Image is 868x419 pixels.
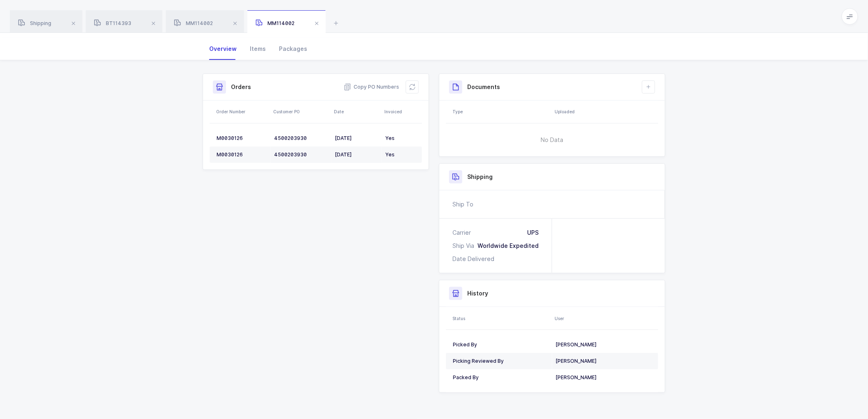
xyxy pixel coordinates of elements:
div: Status [452,315,550,322]
div: Date [334,108,379,115]
div: UPS [527,229,539,237]
div: Overview [203,38,243,60]
div: Items [243,38,272,60]
div: 4500203930 [274,151,328,158]
div: [DATE] [335,151,379,158]
div: Carrier [452,229,474,237]
div: M0030126 [217,151,267,158]
div: 4500203930 [274,135,328,142]
div: Picked By [453,341,549,348]
div: User [555,315,656,322]
div: [PERSON_NAME] [555,341,651,348]
span: MM114002 [256,20,295,26]
span: MM114002 [174,20,213,26]
button: Copy PO Numbers [344,83,399,91]
div: Uploaded [555,108,656,115]
div: Ship Via [452,242,477,250]
div: [PERSON_NAME] [555,358,651,364]
h3: Documents [467,83,500,91]
span: Yes [385,151,395,158]
div: M0030126 [217,135,267,142]
div: Order Number [216,108,268,115]
span: BT114393 [94,20,131,26]
span: Yes [385,135,395,141]
div: Ship To [452,200,473,208]
div: Customer PO [273,108,329,115]
h3: History [467,289,488,298]
div: Picking Reviewed By [453,358,549,364]
div: [DATE] [335,135,379,142]
div: Worldwide Expedited [477,242,539,250]
span: No Data [499,128,605,152]
span: Shipping [18,20,51,26]
div: Packed By [453,374,549,381]
div: [PERSON_NAME] [555,374,651,381]
div: Invoiced [384,108,420,115]
h3: Orders [231,83,251,91]
div: Type [452,108,550,115]
h3: Shipping [467,173,493,181]
div: Date Delivered [452,255,498,263]
div: Packages [272,38,314,60]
